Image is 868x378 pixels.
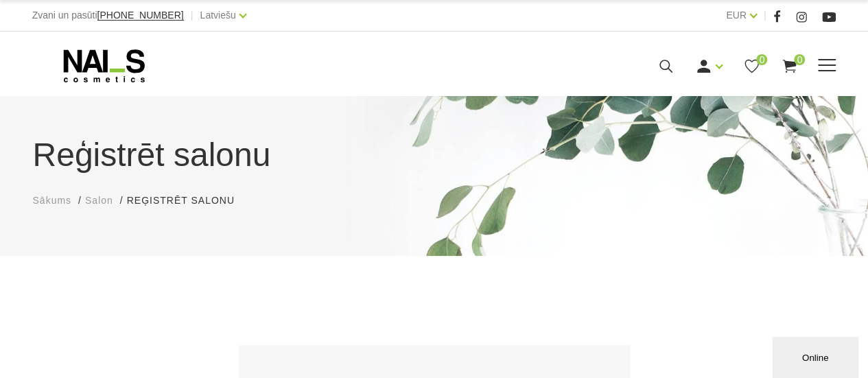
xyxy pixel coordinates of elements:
[191,7,193,24] span: |
[781,58,798,75] a: 0
[756,54,767,65] span: 0
[127,193,248,208] li: Reģistrēt salonu
[33,193,72,208] a: Sākums
[764,7,766,24] span: |
[726,7,747,23] a: EUR
[200,7,236,23] a: Latviešu
[794,54,805,65] span: 0
[772,334,861,378] iframe: chat widget
[97,10,184,21] span: [PHONE_NUMBER]
[97,10,184,21] a: [PHONE_NUMBER]
[32,7,184,24] div: Zvani un pasūti
[33,195,72,206] span: Sākums
[743,58,760,75] a: 0
[33,130,836,180] h1: Reģistrēt salonu
[85,193,113,208] a: Salon
[85,195,113,206] span: Salon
